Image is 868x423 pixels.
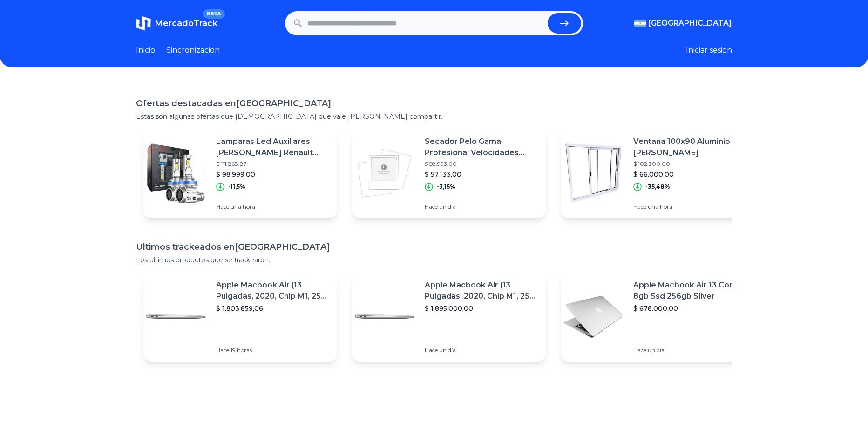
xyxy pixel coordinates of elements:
img: MercadoTrack [136,16,151,31]
p: $ 57.133,00 [425,170,538,179]
a: Featured imageSecador Pelo Gama Profesional Velocidades Potente Accesorios - Cabellos - Antifrizz... [352,129,546,218]
p: Apple Macbook Air (13 Pulgadas, 2020, Chip M1, 256 Gb De Ssd, 8 Gb De Ram) - Plata [425,280,538,302]
p: Hace una hora [216,203,330,211]
p: $ 678.000,00 [633,304,747,313]
img: Featured image [143,141,209,206]
a: Sincronizacion [166,45,220,56]
p: Apple Macbook Air 13 Core I5 8gb Ssd 256gb Silver [633,280,747,302]
a: Featured imageApple Macbook Air 13 Core I5 8gb Ssd 256gb Silver$ 678.000,00Hace un día [561,272,754,362]
p: Los ultimos productos que se trackearon. [136,255,732,265]
p: $ 1.803.859,06 [216,304,330,313]
p: $ 1.895.000,00 [425,304,538,313]
p: Apple Macbook Air (13 Pulgadas, 2020, Chip M1, 256 Gb De Ssd, 8 Gb De Ram) - Plata [216,280,330,302]
p: Secador Pelo Gama Profesional Velocidades Potente Accesorios - Cabellos - Antifrizz - Garantia Of... [425,136,538,158]
span: MercadoTrack [155,18,217,28]
p: $ 66.000,00 [633,170,747,179]
a: Featured imageApple Macbook Air (13 Pulgadas, 2020, Chip M1, 256 Gb De Ssd, 8 Gb De Ram) - Plata$... [143,272,337,362]
p: Hace un día [633,347,747,354]
button: Iniciar sesion [686,45,732,56]
img: Featured image [143,284,209,349]
h1: Ofertas destacadas en [GEOGRAPHIC_DATA] [136,97,732,110]
a: Featured imageVentana 100x90 Aluminio [PERSON_NAME]$ 102.300,00$ 66.000,00-35,48%Hace una hora [561,129,754,218]
p: -11,5% [228,183,245,191]
p: Hace 19 horas [216,347,330,354]
img: Argentina [634,20,646,27]
p: Hace un día [425,203,538,211]
p: Hace un día [425,347,538,354]
span: BETA [203,9,225,19]
p: $ 98.999,00 [216,170,330,179]
a: Featured imageApple Macbook Air (13 Pulgadas, 2020, Chip M1, 256 Gb De Ssd, 8 Gb De Ram) - Plata$... [352,272,546,362]
p: Lamparas Led Auxiliares [PERSON_NAME] Renault Duster 80.000 Lm [216,136,330,158]
img: Featured image [352,284,417,349]
a: Featured imageLamparas Led Auxiliares [PERSON_NAME] Renault Duster 80.000 Lm$ 111.868,87$ 98.999,... [143,129,337,218]
p: Estas son algunas ofertas que [DEMOGRAPHIC_DATA] que vale [PERSON_NAME] compartir. [136,112,732,121]
p: -35,48% [645,183,670,191]
img: Featured image [561,141,626,206]
img: Featured image [352,141,417,206]
h1: Ultimos trackeados en [GEOGRAPHIC_DATA] [136,240,732,253]
p: -3,15% [437,183,455,191]
p: Ventana 100x90 Aluminio [PERSON_NAME] [633,136,747,158]
p: $ 102.300,00 [633,160,747,168]
p: $ 111.868,87 [216,160,330,168]
p: $ 58.993,00 [425,160,538,168]
p: Hace una hora [633,203,747,211]
a: Inicio [136,45,155,56]
span: [GEOGRAPHIC_DATA] [648,18,732,29]
a: MercadoTrackBETA [136,16,217,31]
button: [GEOGRAPHIC_DATA] [634,18,732,29]
img: Featured image [561,284,626,349]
